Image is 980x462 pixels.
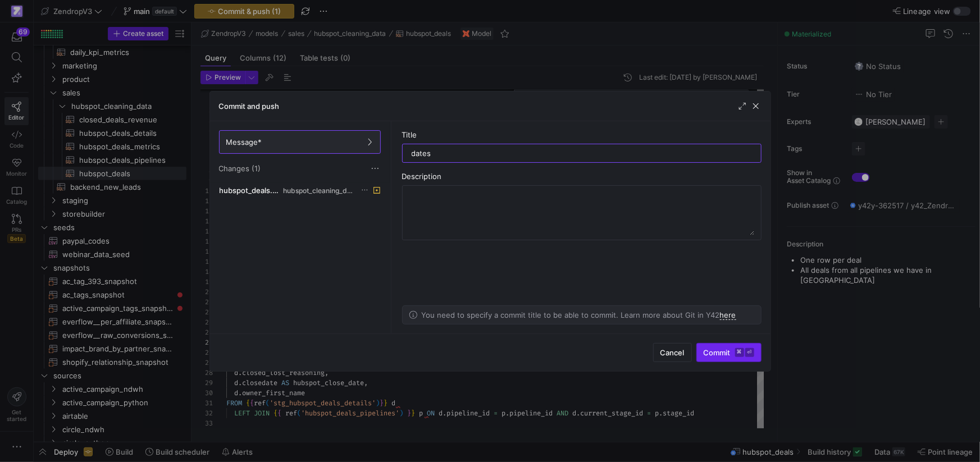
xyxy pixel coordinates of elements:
span: hubspot_deals.sql [220,186,281,195]
span: Message* [226,138,262,147]
button: Commit⌘⏎ [696,343,762,362]
span: hubspot_cleaning_data [283,187,355,195]
button: hubspot_deals.sqlhubspot_cleaning_data [217,183,383,198]
h3: Commit and push [219,102,280,111]
span: Cancel [660,348,685,357]
span: Title [402,130,417,139]
span: Changes (1) [219,164,261,173]
kbd: ⌘ [735,348,744,357]
kbd: ⏎ [745,348,754,357]
p: You need to specify a commit title to be able to commit. Learn more about Git in Y42 [422,310,736,319]
button: Cancel [653,343,692,362]
button: Message* [219,130,381,154]
span: Commit [704,348,754,357]
div: Description [402,172,762,181]
a: here [720,310,736,320]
